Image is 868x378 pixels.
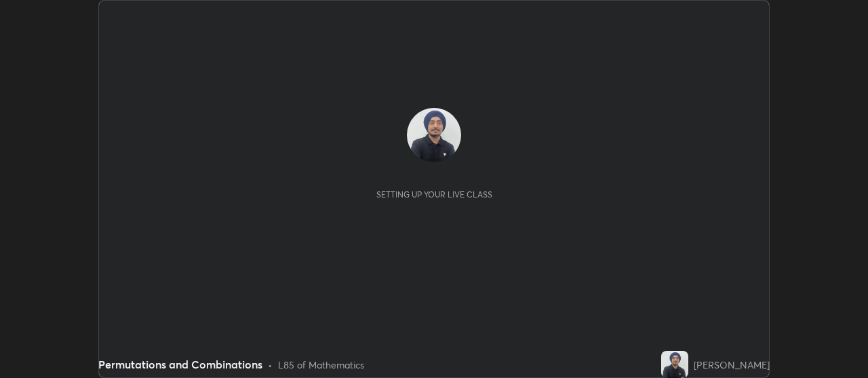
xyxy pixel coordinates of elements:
[376,189,492,200] div: Setting up your live class
[278,358,364,372] div: L85 of Mathematics
[407,108,461,162] img: c630c694a5fb4b0a83fabb927f8589e5.jpg
[268,358,273,372] div: •
[661,351,688,378] img: c630c694a5fb4b0a83fabb927f8589e5.jpg
[694,358,770,372] div: [PERSON_NAME]
[98,356,262,373] div: Permutations and Combinations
